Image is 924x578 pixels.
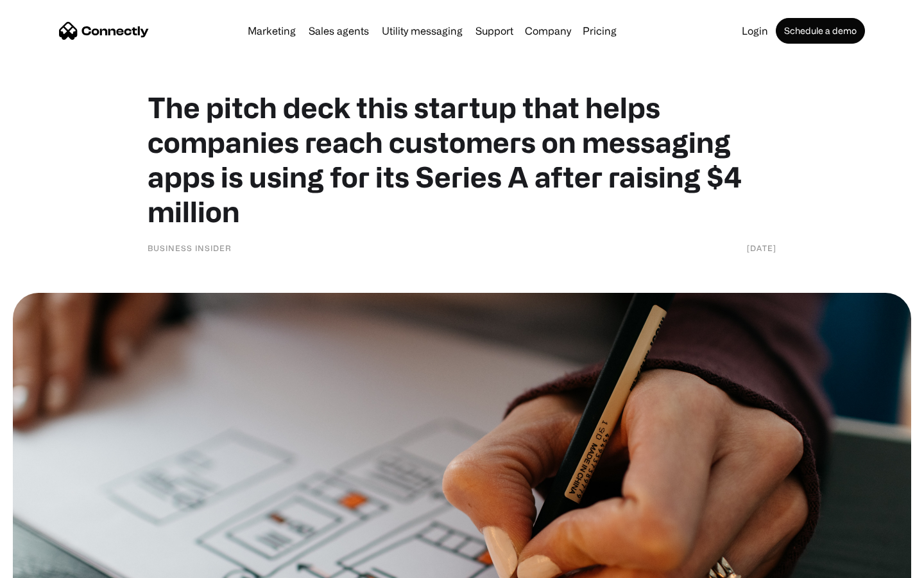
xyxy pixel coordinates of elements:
[13,556,77,574] aside: Language selected: English
[521,22,575,40] div: Company
[243,26,301,36] a: Marketing
[304,26,374,36] a: Sales agents
[26,556,77,574] ul: Language list
[470,26,518,36] a: Support
[148,241,232,254] div: Business Insider
[377,26,468,36] a: Utility messaging
[525,22,571,40] div: Company
[59,21,149,40] a: home
[776,18,865,44] a: Schedule a demo
[737,26,773,36] a: Login
[747,241,776,254] div: [DATE]
[148,90,776,229] h1: The pitch deck this startup that helps companies reach customers on messaging apps is using for i...
[577,26,622,36] a: Pricing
